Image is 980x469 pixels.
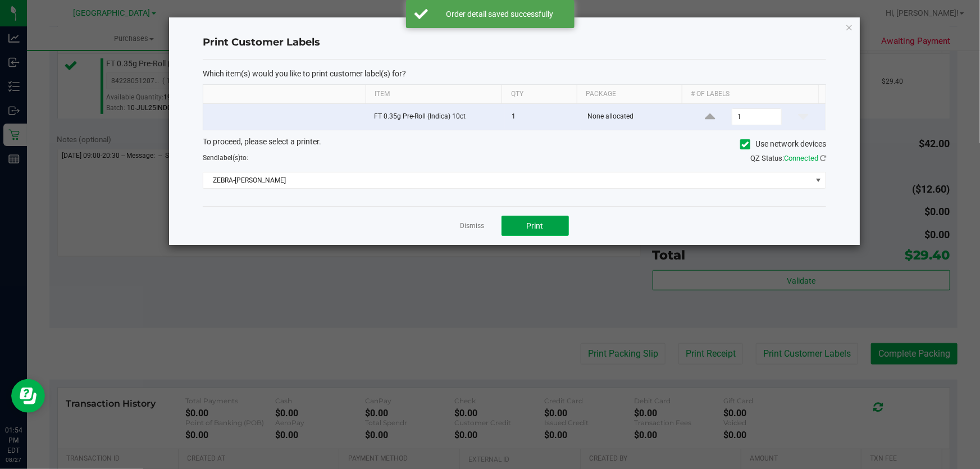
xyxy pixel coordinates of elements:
[366,85,502,104] th: Item
[434,8,566,20] div: Order detail saved successfully
[218,154,240,162] span: label(s)
[11,379,45,413] iframe: Resource center
[461,221,485,231] a: Dismiss
[784,154,818,162] span: Connected
[502,216,569,236] button: Print
[505,104,581,130] td: 1
[203,69,826,79] p: Which item(s) would you like to print customer label(s) for?
[502,85,576,104] th: Qty
[750,154,826,162] span: QZ Status:
[194,136,835,153] div: To proceed, please select a printer.
[203,35,826,50] h4: Print Customer Labels
[581,104,687,130] td: None allocated
[203,172,812,188] span: ZEBRA-[PERSON_NAME]
[740,138,826,150] label: Use network devices
[527,221,544,230] span: Print
[682,85,818,104] th: # of labels
[577,85,682,104] th: Package
[367,104,505,130] td: FT 0.35g Pre-Roll (Indica) 10ct
[203,154,248,162] span: Send to:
